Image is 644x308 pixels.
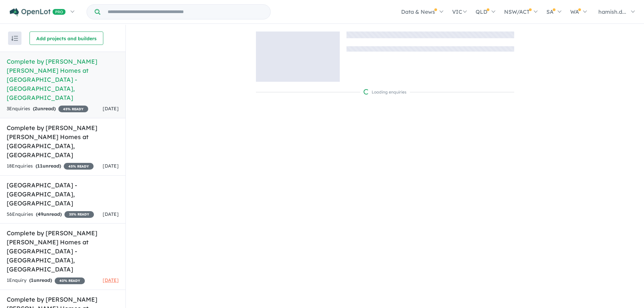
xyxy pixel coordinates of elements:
[364,89,407,96] div: Loading enquiries
[103,106,119,112] span: [DATE]
[38,211,43,217] span: 49
[64,211,94,218] span: 35 % READY
[11,36,18,41] img: sort.svg
[36,163,61,169] strong: ( unread)
[55,278,85,284] span: 40 % READY
[102,5,269,19] input: Try estate name, suburb, builder or developer
[598,8,626,15] span: hamish.d...
[7,210,94,219] div: 56 Enquir ies
[7,123,119,160] h5: Complete by [PERSON_NAME] [PERSON_NAME] Homes at [GEOGRAPHIC_DATA] , [GEOGRAPHIC_DATA]
[36,211,62,217] strong: ( unread)
[7,57,119,102] h5: Complete by [PERSON_NAME] [PERSON_NAME] Homes at [GEOGRAPHIC_DATA] - [GEOGRAPHIC_DATA] , [GEOGRAP...
[7,229,119,274] h5: Complete by [PERSON_NAME] [PERSON_NAME] Homes at [GEOGRAPHIC_DATA] - [GEOGRAPHIC_DATA] , [GEOGRAP...
[33,106,56,112] strong: ( unread)
[103,211,119,217] span: [DATE]
[64,163,94,170] span: 45 % READY
[58,106,88,112] span: 45 % READY
[35,106,37,112] span: 2
[7,276,85,285] div: 1 Enquir y
[30,32,103,45] button: Add projects and builders
[103,163,119,169] span: [DATE]
[7,181,119,208] h5: [GEOGRAPHIC_DATA] - [GEOGRAPHIC_DATA] , [GEOGRAPHIC_DATA]
[31,277,34,283] span: 1
[103,277,119,283] span: [DATE]
[10,8,66,16] img: Openlot PRO Logo White
[37,163,43,169] span: 11
[7,162,94,170] div: 18 Enquir ies
[29,277,52,283] strong: ( unread)
[7,105,88,113] div: 3 Enquir ies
